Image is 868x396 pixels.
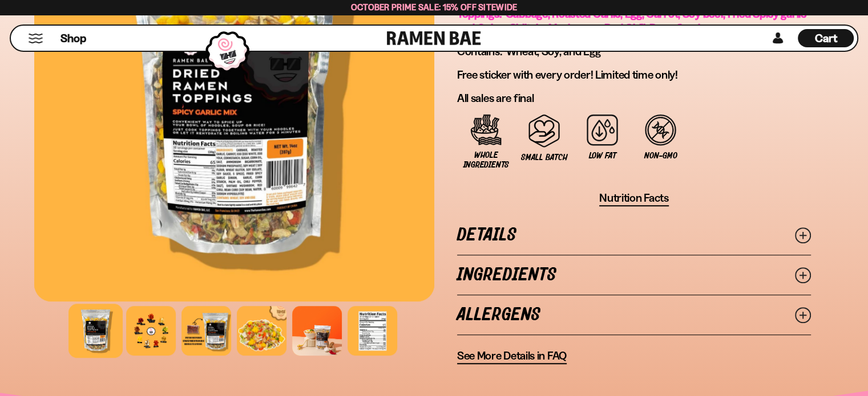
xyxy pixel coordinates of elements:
span: Small Batch [521,153,567,162]
div: Cart [798,26,854,51]
span: Low Fat [589,151,616,161]
button: Nutrition Facts [599,191,669,206]
span: Shop [60,31,86,46]
span: Nutrition Facts [599,191,669,205]
a: Details [457,215,811,255]
a: Allergens [457,295,811,334]
span: Non-GMO [644,151,677,161]
button: Mobile Menu Trigger [28,34,43,43]
span: See More Details in FAQ [457,349,567,363]
span: Whole Ingredients [463,150,510,170]
a: See More Details in FAQ [457,349,567,364]
span: October Prime Sale: 15% off Sitewide [351,2,518,13]
a: Ingredients [457,255,811,295]
p: All sales are final [457,91,811,105]
span: Free sticker with every order! Limited time only! [457,68,678,81]
span: Cart [815,31,837,45]
a: Shop [60,29,86,47]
